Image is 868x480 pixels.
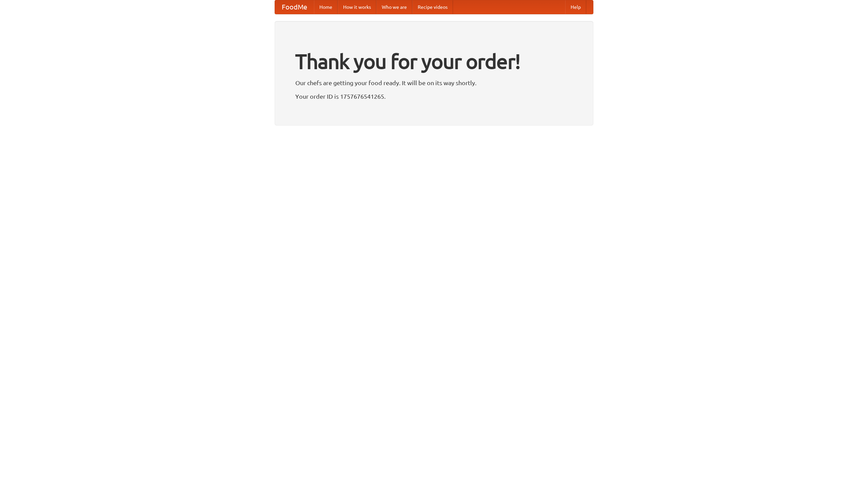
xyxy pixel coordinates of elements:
a: FoodMe [275,0,314,14]
a: Who we are [376,0,412,14]
a: Help [565,0,586,14]
p: Your order ID is 1757676541265. [295,91,573,101]
a: Home [314,0,338,14]
p: Our chefs are getting your food ready. It will be on its way shortly. [295,78,573,88]
h1: Thank you for your order! [295,45,573,78]
a: How it works [338,0,376,14]
a: Recipe videos [412,0,453,14]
